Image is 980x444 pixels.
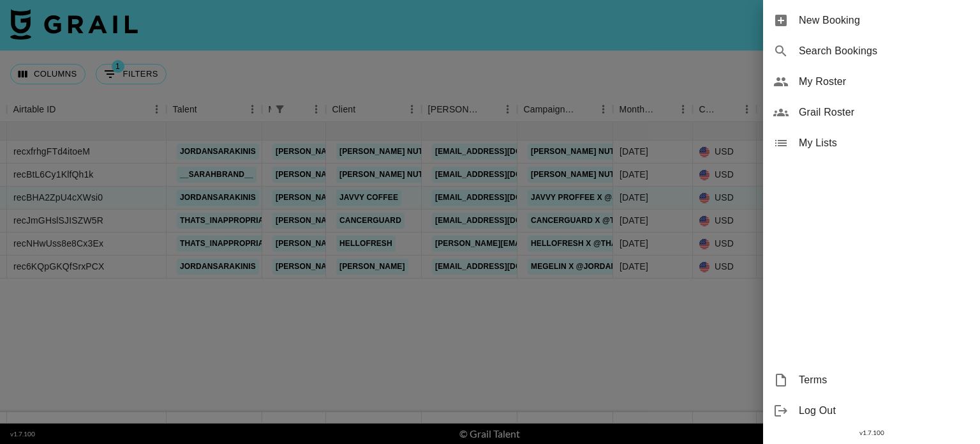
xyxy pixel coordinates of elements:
[763,395,980,426] div: Log Out
[763,66,980,97] div: My Roster
[799,135,970,151] span: My Lists
[799,74,970,89] span: My Roster
[799,105,970,120] span: Grail Roster
[799,13,970,28] span: New Booking
[763,365,980,395] div: Terms
[799,43,970,59] span: Search Bookings
[799,403,970,418] span: Log Out
[799,372,970,388] span: Terms
[763,97,980,128] div: Grail Roster
[763,36,980,66] div: Search Bookings
[763,128,980,158] div: My Lists
[763,5,980,36] div: New Booking
[763,426,980,440] div: v 1.7.100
